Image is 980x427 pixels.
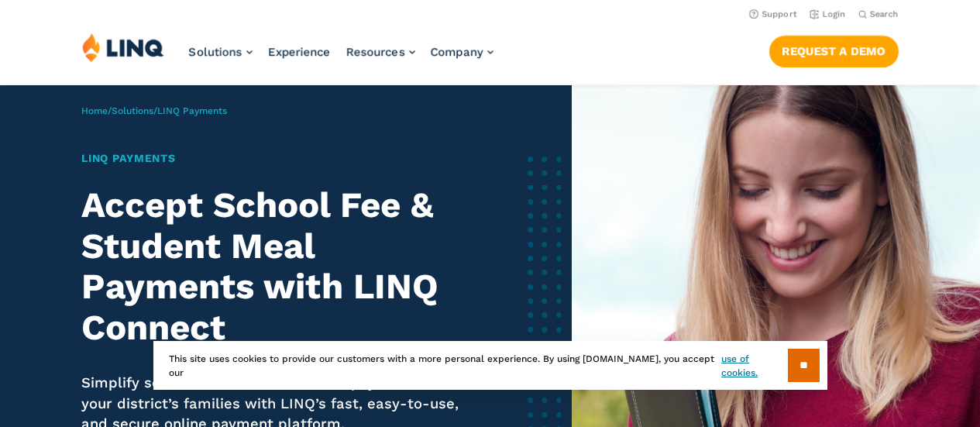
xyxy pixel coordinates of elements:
[769,36,899,67] a: Request a Demo
[189,33,493,84] nav: Primary Navigation
[810,9,846,19] a: Login
[346,45,405,59] span: Resources
[81,185,467,348] h2: Accept School Fee & Student Meal Payments with LINQ Connect
[82,33,164,62] img: LINQ | K‑12 Software
[81,105,108,116] a: Home
[769,33,899,67] nav: Button Navigation
[189,45,253,59] a: Solutions
[189,45,242,59] span: Solutions
[81,150,467,167] h1: LINQ Payments
[81,105,227,116] span: / /
[721,352,787,380] a: use of cookies.
[431,45,483,59] span: Company
[157,105,227,116] span: LINQ Payments
[112,105,153,116] a: Solutions
[346,45,415,59] a: Resources
[268,45,331,59] a: Experience
[431,45,493,59] a: Company
[870,9,899,19] span: Search
[153,341,827,390] div: This site uses cookies to provide our customers with a more personal experience. By using [DOMAIN...
[749,9,797,19] a: Support
[858,9,899,20] button: Open Search Bar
